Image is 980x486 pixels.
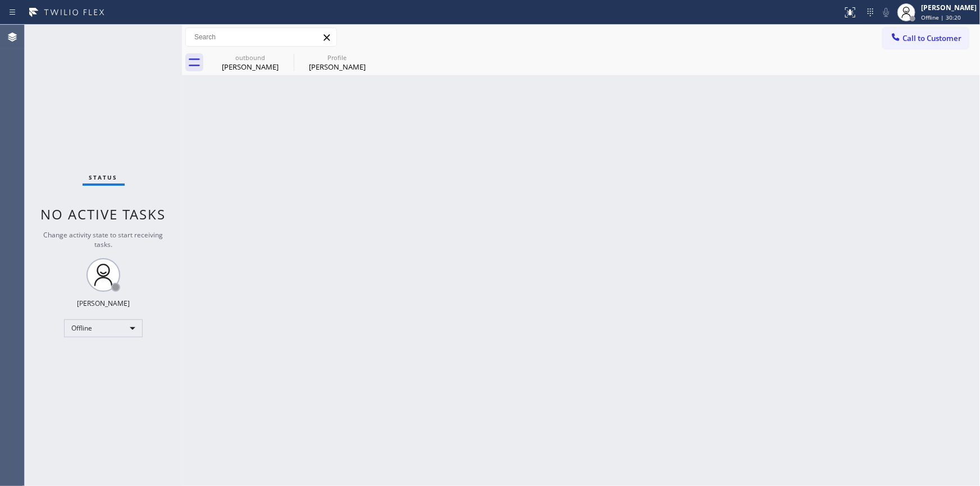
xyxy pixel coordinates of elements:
[878,4,894,20] button: Mute
[208,50,293,75] div: Anne Collins
[77,299,130,308] div: [PERSON_NAME]
[208,53,293,62] div: outbound
[902,33,961,43] span: Call to Customer
[186,28,336,46] input: Search
[921,3,977,12] div: [PERSON_NAME]
[64,319,143,337] div: Offline
[883,27,969,49] button: Call to Customer
[921,13,961,21] span: Offline | 30:20
[41,205,166,223] span: No active tasks
[295,53,380,62] div: Profile
[89,173,118,181] span: Status
[295,62,380,72] div: [PERSON_NAME]
[208,62,293,72] div: [PERSON_NAME]
[295,50,380,75] div: Randy Solinger
[44,230,163,249] span: Change activity state to start receiving tasks.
